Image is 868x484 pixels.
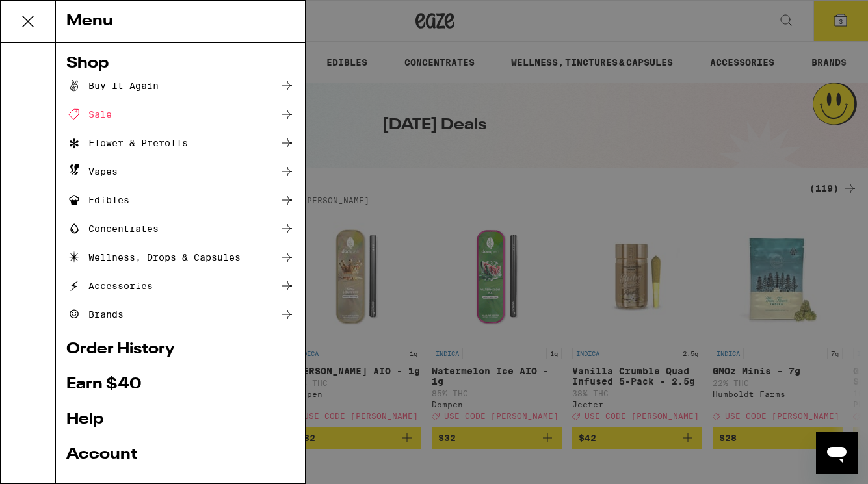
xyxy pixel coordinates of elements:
a: Concentrates [66,221,295,236]
div: Sale [66,107,112,122]
a: Earn $ 40 [66,377,295,392]
div: Brands [66,307,124,322]
a: Buy It Again [66,78,295,94]
a: Edibles [66,192,295,208]
a: Wellness, Drops & Capsules [66,249,295,265]
div: Flower & Prerolls [66,135,188,151]
div: Edibles [66,192,129,208]
div: Buy It Again [66,78,159,94]
div: Concentrates [66,221,159,236]
a: Sale [66,107,295,122]
a: Help [66,412,295,427]
iframe: Button to launch messaging window [816,432,858,474]
a: Order History [66,342,295,357]
a: Vapes [66,164,295,179]
a: Flower & Prerolls [66,135,295,151]
div: Wellness, Drops & Capsules [66,249,241,265]
a: Account [66,447,295,463]
a: Shop [66,56,295,71]
div: Vapes [66,164,118,179]
a: Brands [66,307,295,322]
div: Menu [56,1,305,43]
a: Accessories [66,278,295,294]
div: Accessories [66,278,153,294]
